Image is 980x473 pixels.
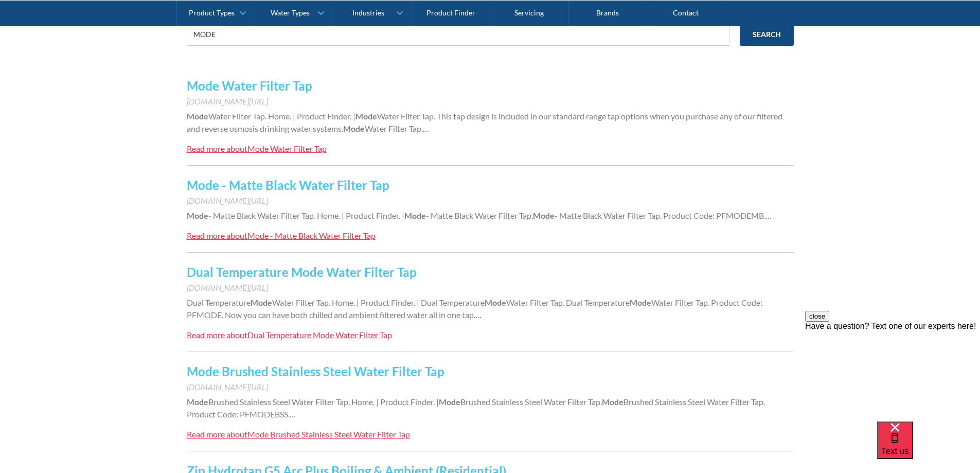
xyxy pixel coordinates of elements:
div: Read more about [187,144,247,153]
span: … [765,211,772,220]
a: Read more aboutMode Water Filter Tap [187,143,327,155]
iframe: podium webchat widget bubble [877,422,980,473]
strong: Mode [187,211,208,220]
div: Industries [352,8,384,17]
strong: Mode [187,111,208,121]
span: Water Filter Tap. [365,124,423,133]
div: Mode Water Filter Tap [247,144,327,153]
div: Mode Brushed Stainless Steel Water Filter Tap [247,429,410,439]
div: Mode - Matte Black Water Filter Tap [247,231,376,240]
div: Read more about [187,231,247,240]
strong: Mode [187,397,208,407]
span: Water Filter Tap. This tap design is included in our standard range tap options when you purchase... [187,111,782,133]
strong: Mode [251,297,272,307]
strong: Mode [485,297,506,307]
span: - Matte Black Water Filter Tap. Home. | Product Finder. | [208,211,404,220]
a: Dual Temperature Mode Water Filter Tap [187,265,417,279]
a: Read more aboutDual Temperature Mode Water Filter Tap [187,329,392,341]
span: … [290,409,296,419]
div: Product Types [189,8,235,17]
a: Mode Water Filter Tap [187,78,312,93]
a: Read more aboutMode - Matte Black Water Filter Tap [187,230,376,242]
a: Read more aboutMode Brushed Stainless Steel Water Filter Tap [187,428,410,441]
span: Water Filter Tap. Home. | Product Finder. | Dual Temperature [272,297,485,307]
div: [DOMAIN_NAME][URL] [187,381,794,393]
span: Brushed Stainless Steel Water Filter Tap. [460,397,602,407]
span: Water Filter Tap. Product Code: PFMODE. Now you can have both chilled and ambient filtered water ... [187,297,762,320]
span: Water Filter Tap. Dual Temperature [506,297,630,307]
strong: Mode [630,297,651,307]
span: Dual Temperature [187,297,251,307]
span: - Matte Black Water Filter Tap. Product Code: PFMODEMB. [555,211,765,220]
div: Dual Temperature Mode Water Filter Tap [247,330,392,340]
input: e.g. chilled water cooler [187,23,729,46]
span: … [475,310,482,320]
strong: Mode [355,111,377,121]
span: Brushed Stainless Steel Water Filter Tap. Product Code: PFMODEBSS. [187,397,765,419]
span: … [423,124,429,133]
strong: Mode [533,211,555,220]
span: Water Filter Tap. Home. | Product Finder. | [208,111,355,121]
div: Water Types [271,8,310,17]
div: Read more about [187,429,247,439]
strong: Mode [343,124,365,133]
div: [DOMAIN_NAME][URL] [187,195,794,207]
iframe: podium webchat widget prompt [805,311,980,434]
input: Search [740,23,794,46]
span: - Matte Black Water Filter Tap. [426,211,533,220]
strong: Mode [439,397,460,407]
span: Brushed Stainless Steel Water Filter Tap. Home. | Product Finder. | [208,397,439,407]
a: Mode - Matte Black Water Filter Tap [187,178,389,192]
div: Read more about [187,330,247,340]
strong: Mode [404,211,426,220]
div: [DOMAIN_NAME][URL] [187,95,794,108]
a: Mode Brushed Stainless Steel Water Filter Tap [187,364,444,379]
strong: Mode [602,397,623,407]
div: [DOMAIN_NAME][URL] [187,282,794,294]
